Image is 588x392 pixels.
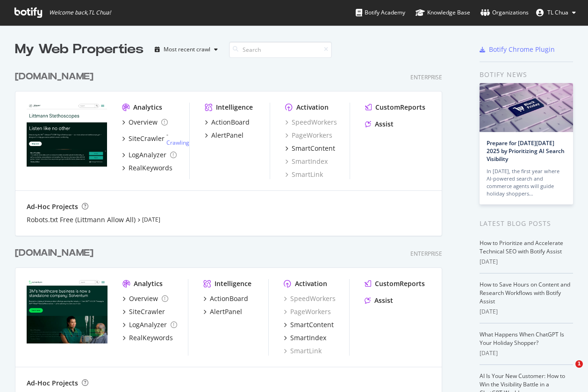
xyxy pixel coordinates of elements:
[134,279,163,288] div: Analytics
[295,279,327,288] div: Activation
[285,157,328,166] a: SmartIndex
[480,8,529,17] div: Organizations
[284,333,326,343] a: SmartIndex
[122,333,173,343] a: RealKeywords
[129,118,158,127] div: Overview
[556,360,579,383] iframe: Intercom live chat
[229,42,332,58] input: Search
[133,103,162,112] div: Analytics
[166,139,189,147] a: Crawling
[15,246,97,260] a: [DOMAIN_NAME]
[480,308,573,316] div: [DATE]
[285,131,332,140] a: PageWorkers
[211,131,244,140] div: AlertPanel
[547,8,568,16] span: TL Chua
[410,73,442,81] div: Enterprise
[296,103,329,112] div: Activation
[529,5,583,20] button: TL Chua
[205,131,244,140] a: AlertPanel
[365,296,393,305] a: Assist
[210,307,242,316] div: AlertPanel
[15,70,93,84] div: [DOMAIN_NAME]
[480,83,573,132] img: Prepare for Black Friday 2025 by Prioritizing AI Search Visibility
[480,330,564,347] a: What Happens When ChatGPT Is Your Holiday Shopper?
[575,360,583,368] span: 1
[15,70,97,84] a: [DOMAIN_NAME]
[480,258,573,266] div: [DATE]
[129,307,165,316] div: SiteCrawler
[290,320,334,329] div: SmartContent
[416,8,470,17] div: Knowledge Base
[285,144,335,153] a: SmartContent
[15,40,143,59] div: My Web Properties
[203,294,248,303] a: ActionBoard
[129,134,165,143] div: SiteCrawler
[129,294,158,303] div: Overview
[290,333,326,343] div: SmartIndex
[122,131,189,147] a: SiteCrawler- Crawling
[365,103,425,112] a: CustomReports
[375,279,425,288] div: CustomReports
[27,279,108,343] img: solventum.com
[285,118,337,127] a: SpeedWorkers
[480,280,570,305] a: How to Save Hours on Content and Research Workflows with Botify Assist
[480,349,573,357] div: [DATE]
[122,320,177,329] a: LogAnalyzer
[49,9,111,16] span: Welcome back, TL Chua !
[27,215,136,224] a: Robots.txt Free (Littmann Allow All)
[122,150,177,160] a: LogAnalyzer
[489,45,555,54] div: Botify Chrome Plugin
[480,45,555,54] a: Botify Chrome Plugin
[284,294,336,303] a: SpeedWorkers
[480,70,573,80] div: Botify news
[284,320,334,329] a: SmartContent
[375,103,425,112] div: CustomReports
[129,333,173,343] div: RealKeywords
[292,144,335,153] div: SmartContent
[284,307,331,316] a: PageWorkers
[487,139,565,163] a: Prepare for [DATE][DATE] 2025 by Prioritizing AI Search Visibility
[15,246,93,260] div: [DOMAIN_NAME]
[129,163,172,173] div: RealKeywords
[210,294,248,303] div: ActionBoard
[122,294,168,303] a: Overview
[375,119,394,129] div: Assist
[27,103,107,167] img: www.littmann.com
[164,47,210,52] div: Most recent crawl
[166,131,189,147] div: -
[129,150,166,160] div: LogAnalyzer
[215,279,251,288] div: Intelligence
[365,279,425,288] a: CustomReports
[122,163,172,173] a: RealKeywords
[410,250,442,258] div: Enterprise
[285,170,323,179] a: SmartLink
[151,42,222,57] button: Most recent crawl
[129,320,167,329] div: LogAnalyzer
[142,216,160,224] a: [DATE]
[374,296,393,305] div: Assist
[480,239,563,255] a: How to Prioritize and Accelerate Technical SEO with Botify Assist
[284,346,322,356] a: SmartLink
[487,168,566,197] div: In [DATE], the first year where AI-powered search and commerce agents will guide holiday shoppers…
[365,119,394,129] a: Assist
[27,202,78,211] div: Ad-Hoc Projects
[356,8,405,17] div: Botify Academy
[211,118,250,127] div: ActionBoard
[27,378,78,388] div: Ad-Hoc Projects
[205,118,250,127] a: ActionBoard
[203,307,242,316] a: AlertPanel
[122,118,168,127] a: Overview
[216,103,253,112] div: Intelligence
[480,218,573,229] div: Latest Blog Posts
[122,307,165,316] a: SiteCrawler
